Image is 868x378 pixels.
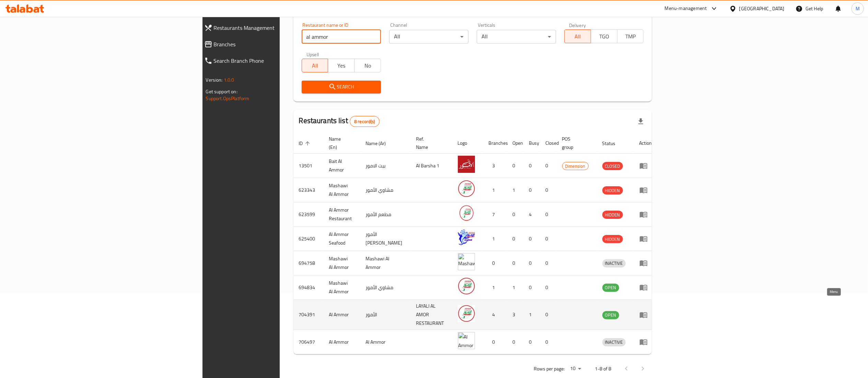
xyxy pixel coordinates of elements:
td: 0 [540,227,557,251]
a: Support.OpsPlatform [206,94,250,103]
td: 1 [483,227,507,251]
div: Export file [633,113,649,130]
td: 0 [507,202,524,227]
img: Al Ammor Seafood [458,229,475,246]
span: OPEN [602,284,619,292]
td: مطعم الأمور [360,202,411,227]
td: 0 [507,154,524,178]
td: 0 [540,178,557,202]
span: No [357,61,378,71]
td: 0 [540,275,557,300]
th: Open [507,133,524,154]
button: Search [302,81,381,93]
td: 1 [524,300,540,330]
div: Menu [639,283,652,292]
td: 3 [507,300,524,330]
td: 0 [507,227,524,251]
button: TMP [617,29,644,43]
div: Menu [639,210,652,218]
span: Branches [214,40,342,48]
span: All [305,61,326,71]
div: Menu [639,186,652,194]
span: M [856,5,860,12]
img: Al Ammor Restaurant [458,204,475,222]
span: All [567,32,588,42]
div: Menu [639,162,652,170]
td: 0 [524,251,540,275]
td: مشاوي الأمور [360,275,411,300]
button: Yes [328,59,355,72]
td: 1 [483,178,507,202]
span: TGO [594,32,615,42]
p: Rows per page: [534,365,565,373]
span: Ref. Name [416,135,444,151]
div: Menu [639,338,652,346]
td: LAYALI AL AMOR RESTAURANT [411,300,452,330]
td: مشاوي الأمور [360,178,411,202]
td: 0 [540,154,557,178]
td: 3 [483,154,507,178]
td: Al Ammor [360,330,411,354]
img: Bait Al Ammor [458,156,475,173]
td: الأمور [PERSON_NAME] [360,227,411,251]
label: Delivery [569,23,586,27]
span: Name (En) [329,135,352,151]
img: Al Ammor [458,332,475,349]
span: OPEN [602,311,619,319]
div: All [477,30,556,44]
img: Mashawi Al Ammor [458,253,475,270]
span: Dimension [563,162,588,170]
span: HIDDEN [602,187,623,194]
span: Version: [206,75,223,84]
input: Search for restaurant name or ID.. [302,30,381,44]
span: Get support on: [206,87,238,96]
span: Status [602,139,625,147]
h2: Restaurants list [299,116,380,127]
button: TGO [591,29,617,43]
span: POS group [562,135,589,151]
span: Restaurants Management [214,24,342,32]
table: enhanced table [293,133,658,354]
div: All [389,30,468,44]
th: Branches [483,133,507,154]
span: HIDDEN [602,235,623,243]
th: Closed [540,133,557,154]
div: Menu [639,259,652,267]
label: Upsell [306,52,319,57]
div: Rows per page: [567,364,584,374]
p: 1-8 of 8 [595,365,611,373]
td: الأمور [360,300,411,330]
th: Action [634,133,658,154]
td: 4 [483,300,507,330]
span: TMP [620,32,641,42]
td: 0 [524,154,540,178]
td: Al Barsha 1 [411,154,452,178]
div: [GEOGRAPHIC_DATA] [739,5,785,12]
td: بيت الامور [360,154,411,178]
td: 0 [483,330,507,354]
div: Menu-management [665,4,707,13]
th: Logo [452,133,483,154]
td: 0 [507,330,524,354]
td: 0 [524,178,540,202]
div: INACTIVE [602,259,626,268]
button: All [302,59,328,72]
td: 7 [483,202,507,227]
span: HIDDEN [602,211,623,219]
img: Mashawi Al Ammor [458,277,475,295]
span: 1.0.0 [224,75,234,84]
td: 0 [540,330,557,354]
span: ID [299,139,312,147]
span: Search Branch Phone [214,57,342,65]
td: 0 [524,275,540,300]
span: Name (Ar) [366,139,395,147]
a: Search Branch Phone [199,52,347,69]
td: 4 [524,202,540,227]
td: 0 [540,251,557,275]
span: Search [307,83,375,91]
span: 8 record(s) [350,118,379,125]
div: INACTIVE [602,338,626,346]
